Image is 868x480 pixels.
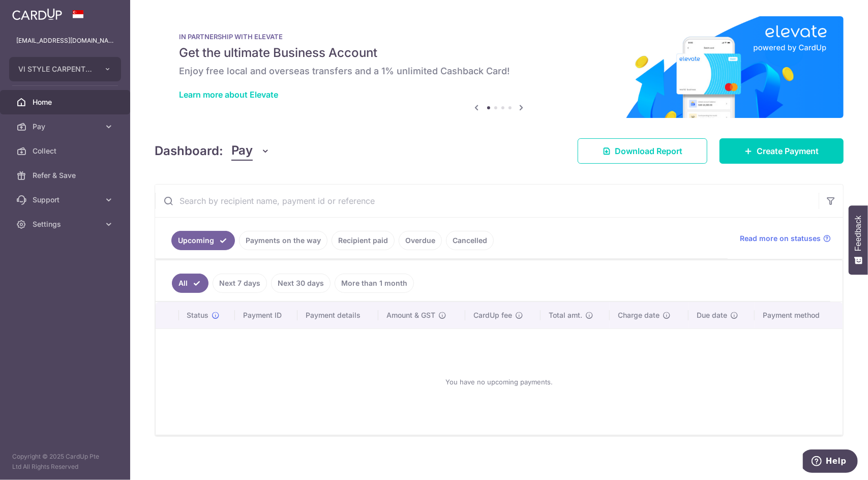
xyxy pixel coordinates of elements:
[755,302,843,328] th: Payment method
[33,195,100,205] span: Support
[740,233,821,244] span: Read more on statuses
[297,302,378,328] th: Payment details
[179,65,819,77] h6: Enjoy free local and overseas transfers and a 1% unlimited Cashback Card!
[33,97,100,107] span: Home
[740,233,831,244] a: Read more on statuses
[849,205,868,275] button: Feedback - Show survey
[179,89,278,100] a: Learn more about Elevate
[33,219,100,229] span: Settings
[473,310,512,320] span: CardUp fee
[9,57,121,81] button: VI STYLE CARPENTRY PTE. LTD.
[239,231,327,250] a: Payments on the way
[618,310,660,320] span: Charge date
[386,310,435,320] span: Amount & GST
[213,274,267,293] a: Next 7 days
[578,138,707,164] a: Download Report
[697,310,727,320] span: Due date
[33,122,100,132] span: Pay
[179,45,819,61] h5: Get the ultimate Business Account
[854,216,863,251] span: Feedback
[757,145,819,157] span: Create Payment
[446,231,494,250] a: Cancelled
[231,141,271,161] button: Pay
[332,231,395,250] a: Recipient paid
[155,185,819,217] input: Search by recipient name, payment id or reference
[335,274,414,293] a: More than 1 month
[235,302,297,328] th: Payment ID
[16,36,114,46] p: [EMAIL_ADDRESS][DOMAIN_NAME]
[271,274,331,293] a: Next 30 days
[171,231,235,250] a: Upcoming
[549,310,582,320] span: Total amt.
[615,145,682,157] span: Download Report
[231,141,253,161] span: Pay
[172,274,208,293] a: All
[803,449,858,475] iframe: Opens a widget where you can find more information
[18,64,94,74] span: VI STYLE CARPENTRY PTE. LTD.
[187,310,209,320] span: Status
[12,8,62,20] img: CardUp
[179,33,819,41] p: IN PARTNERSHIP WITH ELEVATE
[155,16,844,118] img: Renovation banner
[155,142,223,160] h4: Dashboard:
[399,231,442,250] a: Overdue
[33,170,100,181] span: Refer & Save
[168,337,830,427] div: You have no upcoming payments.
[720,138,844,164] a: Create Payment
[33,146,100,156] span: Collect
